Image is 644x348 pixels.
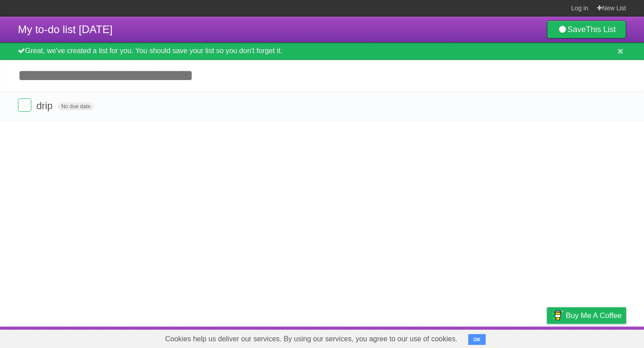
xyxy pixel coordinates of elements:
[505,329,525,346] a: Terms
[468,334,486,345] button: OK
[551,308,563,323] img: Buy me a coffee
[156,330,466,348] span: Cookies help us deliver our services. By using our services, you agree to our use of cookies.
[18,23,113,35] span: My to-do list [DATE]
[428,329,447,346] a: About
[18,98,31,112] label: Done
[586,25,616,34] b: This List
[58,102,94,110] span: No due date
[535,329,559,346] a: Privacy
[458,329,494,346] a: Developers
[547,307,626,324] a: Buy me a coffee
[36,100,55,111] span: drip
[570,329,626,346] a: Suggest a feature
[547,21,626,38] a: SaveThis List
[566,308,622,323] span: Buy me a coffee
